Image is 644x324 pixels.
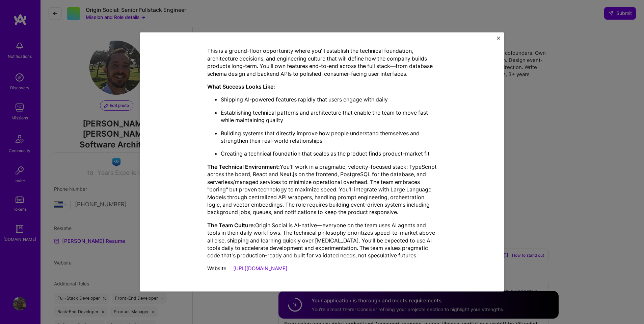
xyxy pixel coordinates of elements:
[207,222,255,229] strong: The Team Culture:
[497,37,500,44] button: Close
[221,150,437,157] p: Creating a technical foundation that scales as the product finds product-market fit
[221,109,437,124] p: Establishing technical patterns and architecture that enable the team to move fast while maintain...
[207,163,437,216] p: You'll work in a pragmatic, velocity-focused stack: TypeScript across the board, React and Next.j...
[207,222,437,259] p: Origin Social is AI-native—everyone on the team uses AI agents and tools in their daily workflows...
[207,47,437,77] p: This is a ground-floor opportunity where you'll establish the technical foundation, architecture ...
[221,129,437,144] p: Building systems that directly improve how people understand themselves and strengthen their real...
[207,83,275,90] strong: What Success Looks Like:
[221,96,437,103] p: Shipping AI-powered features rapidly that users engage with daily
[207,163,280,170] strong: The Technical Environment:
[207,265,226,272] span: Website
[233,265,287,272] a: [URL][DOMAIN_NAME]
